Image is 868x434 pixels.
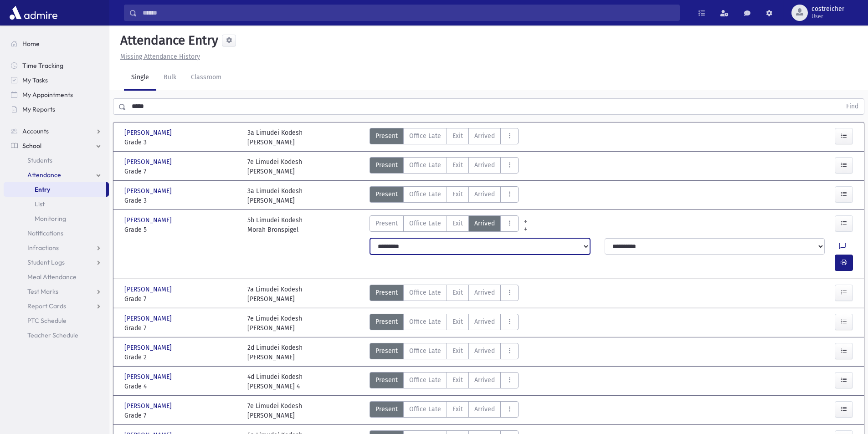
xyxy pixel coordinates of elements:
div: AttTypes [370,314,519,333]
a: Test Marks [4,284,109,299]
span: Entry [35,185,50,194]
u: Missing Attendance History [120,53,200,61]
span: Present [375,219,398,228]
span: Exit [452,219,463,228]
div: 3a Limudei Kodesh [PERSON_NAME] [247,186,303,205]
span: Present [375,189,398,199]
span: Office Late [409,189,441,199]
div: 5b Limudei Kodesh Morah Bronspigel [247,215,303,235]
a: Monitoring [4,211,109,226]
span: Notifications [27,229,63,237]
span: Office Late [409,219,441,228]
span: Grade 5 [124,225,238,235]
span: Present [375,131,398,141]
button: Find [841,99,864,114]
a: My Tasks [4,73,109,87]
span: Present [375,404,398,414]
span: Office Late [409,317,441,327]
span: Exit [452,131,463,141]
span: Present [375,346,398,356]
span: [PERSON_NAME] [124,157,174,167]
span: [PERSON_NAME] [124,285,174,294]
span: [PERSON_NAME] [124,186,174,196]
a: Meal Attendance [4,270,109,284]
div: 7e Limudei Kodesh [PERSON_NAME] [247,314,302,333]
a: Notifications [4,226,109,240]
span: [PERSON_NAME] [124,401,174,411]
a: Single [124,65,156,91]
img: AdmirePro [7,4,60,22]
a: Teacher Schedule [4,328,109,342]
span: Exit [452,346,463,356]
a: Home [4,36,109,51]
span: Exit [452,317,463,327]
a: Students [4,153,109,168]
span: List [35,200,45,208]
a: Student Logs [4,255,109,270]
span: Student Logs [27,258,65,266]
a: PTC Schedule [4,313,109,328]
div: 7e Limudei Kodesh [PERSON_NAME] [247,157,302,176]
span: PTC Schedule [27,317,67,325]
span: Grade 7 [124,167,238,176]
span: Office Late [409,346,441,356]
span: Home [22,40,40,48]
div: 4d Limudei Kodesh [PERSON_NAME] 4 [247,372,303,391]
a: List [4,197,109,211]
span: Arrived [474,131,495,141]
span: [PERSON_NAME] [124,343,174,352]
span: [PERSON_NAME] [124,372,174,382]
h5: Attendance Entry [117,33,218,48]
span: Arrived [474,160,495,170]
span: Present [375,160,398,170]
a: Time Tracking [4,58,109,73]
div: 3a Limudei Kodesh [PERSON_NAME] [247,128,303,147]
span: Exit [452,189,463,199]
span: Exit [452,375,463,385]
span: Meal Attendance [27,273,77,281]
span: School [22,142,41,150]
div: AttTypes [370,343,519,362]
a: Bulk [156,65,184,91]
span: Exit [452,288,463,297]
span: Office Late [409,288,441,297]
span: Grade 7 [124,411,238,420]
span: Arrived [474,404,495,414]
span: Arrived [474,219,495,228]
span: [PERSON_NAME] [124,215,174,225]
span: My Appointments [22,91,73,99]
span: Arrived [474,317,495,327]
span: Office Late [409,404,441,414]
span: Office Late [409,131,441,141]
div: 2d Limudei Kodesh [PERSON_NAME] [247,343,303,362]
div: AttTypes [370,128,519,147]
div: AttTypes [370,372,519,391]
span: Arrived [474,189,495,199]
span: Present [375,375,398,385]
span: My Tasks [22,76,48,84]
span: Grade 3 [124,138,238,147]
a: Classroom [184,65,229,91]
span: Present [375,317,398,327]
span: Attendance [27,171,61,179]
div: AttTypes [370,215,519,235]
span: Teacher Schedule [27,331,78,339]
span: costreicher [812,5,844,13]
a: Accounts [4,124,109,138]
a: Missing Attendance History [117,53,200,61]
div: AttTypes [370,186,519,205]
span: Exit [452,160,463,170]
span: Monitoring [35,214,66,223]
span: [PERSON_NAME] [124,128,174,138]
div: AttTypes [370,157,519,176]
span: Office Late [409,160,441,170]
span: Arrived [474,375,495,385]
span: Arrived [474,288,495,297]
span: User [812,13,844,20]
span: Accounts [22,127,49,135]
span: Present [375,288,398,297]
a: Infractions [4,240,109,255]
span: [PERSON_NAME] [124,314,174,323]
a: Attendance [4,168,109,182]
a: Entry [4,182,106,197]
